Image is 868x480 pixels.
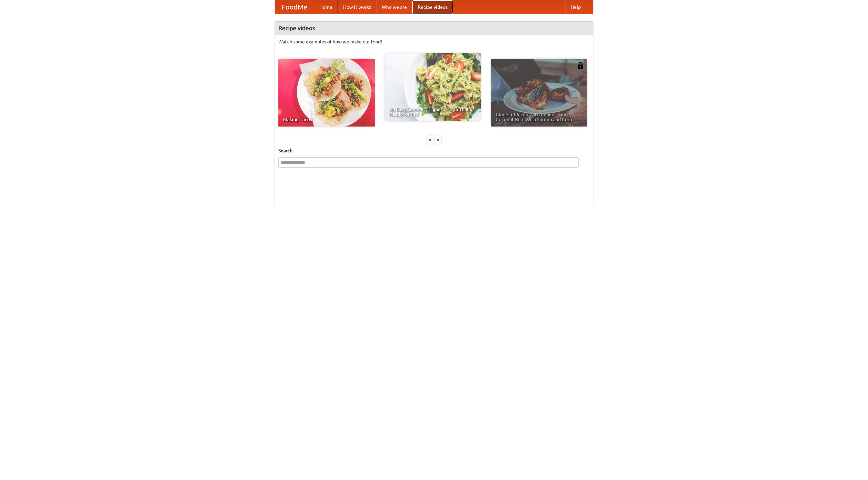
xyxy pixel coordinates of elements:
p: Watch some examples of how we make our food! [278,38,590,45]
div: » [435,135,441,144]
a: How it works [338,0,376,14]
a: Recipe videos [412,0,453,14]
a: Who we are [376,0,412,14]
a: FoodMe [275,0,314,14]
span: An Easy, Summery Tomato Pasta That's Ready for Fall [389,107,476,116]
span: Making Tacos [283,117,370,122]
div: « [427,135,433,144]
a: An Easy, Summery Tomato Pasta That's Ready for Fall [384,53,481,121]
h5: Search [278,147,590,154]
a: Making Tacos [278,59,375,127]
img: 483408.png [577,62,584,69]
a: Home [314,0,338,14]
h4: Recipe videos [275,21,593,35]
a: Help [565,0,586,14]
